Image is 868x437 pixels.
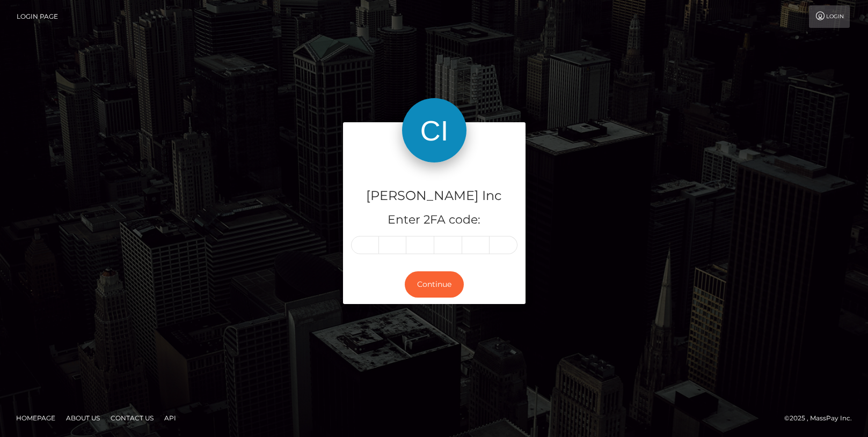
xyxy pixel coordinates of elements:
a: API [160,410,180,426]
a: Login [809,5,850,28]
img: Cindy Gallop Inc [402,98,466,162]
a: Contact Us [106,410,158,426]
a: Login Page [17,5,58,28]
h4: [PERSON_NAME] Inc [351,187,517,205]
a: Homepage [12,410,60,426]
h5: Enter 2FA code: [351,212,517,228]
a: About Us [62,410,104,426]
div: © 2025 , MassPay Inc. [784,412,860,424]
button: Continue [405,271,464,298]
